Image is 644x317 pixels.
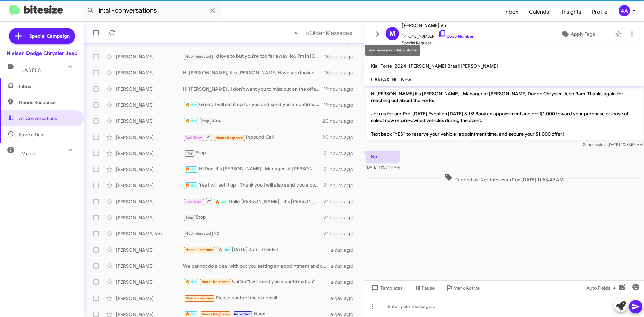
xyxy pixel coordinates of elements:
[364,282,408,294] button: Templates
[116,53,183,60] div: [PERSON_NAME]
[185,183,197,188] span: 🔥 Hot
[116,279,183,285] div: [PERSON_NAME]
[201,280,230,284] span: Needs Response
[371,76,398,83] span: CARFAX INC
[215,200,227,204] span: 🔥 Hot
[306,29,309,37] span: »
[330,263,359,269] div: a day ago
[557,2,587,22] a: Insights
[116,214,183,221] div: [PERSON_NAME]
[324,102,359,108] div: 19 hours ago
[183,181,324,189] div: Yes I will set it up . Thank you I will also send you a confirmation [PERSON_NAME]
[408,282,440,294] button: Pause
[116,247,183,253] div: [PERSON_NAME]
[185,296,214,300] span: Needs Response
[183,294,330,302] div: Please contact me via email
[234,312,252,316] span: Important
[309,29,352,37] span: Older Messages
[524,2,557,22] a: Calendar
[185,231,211,236] span: Not-Interested
[402,30,474,40] span: [PHONE_NUMBER]
[619,5,630,16] div: AA
[409,63,498,69] span: [PERSON_NAME] Brasil [PERSON_NAME]
[499,2,524,22] a: Inbox
[183,230,324,237] div: No
[201,119,209,123] span: Stop
[322,134,359,141] div: 20 hours ago
[185,200,203,204] span: Call Them
[322,118,359,124] div: 20 hours ago
[324,150,359,157] div: 21 hours ago
[185,280,197,284] span: 🔥 Hot
[183,246,330,254] div: [DATE] 2pm. Thanks!
[19,131,44,138] span: Save a Deal
[586,282,619,294] span: Auto Fields
[370,282,403,294] span: Templates
[185,151,194,155] span: Stop
[402,40,474,46] span: Special Request
[185,103,197,107] span: 🔥 Hot
[324,198,359,205] div: 21 hours ago
[81,3,222,19] input: Search
[587,2,613,22] a: Profile
[543,28,612,40] button: Apply Tags
[366,165,400,170] span: [DATE] 11:53:47 AM
[324,166,359,173] div: 21 hours ago
[366,88,643,140] p: Hi [PERSON_NAME] it's [PERSON_NAME] , Manager at [PERSON_NAME] Dodge Chrysler Jeep Ram. Thanks ag...
[366,151,400,163] p: No
[116,295,183,302] div: [PERSON_NAME]
[183,149,324,157] div: Stop
[440,282,485,294] button: Mark Active
[215,136,244,140] span: Needs Response
[116,166,183,173] div: [PERSON_NAME]
[324,214,359,221] div: 21 hours ago
[453,282,480,294] span: Mark Active
[116,69,183,76] div: [PERSON_NAME]
[442,173,566,183] span: Tagged as 'Not-Interested' on [DATE] 11:53:49 AM
[183,133,322,141] div: Inbound Call
[9,28,75,44] a: Special Campaign
[183,53,324,60] div: I'd love to but you're too far away, lol. I'm in [GEOGRAPHIC_DATA]
[185,312,197,316] span: 🔥 Hot
[21,151,35,157] span: More
[290,26,356,40] nav: Page navigation example
[330,279,359,285] div: a day ago
[29,33,70,39] span: Special Campaign
[324,53,359,60] div: 18 hours ago
[116,263,183,269] div: [PERSON_NAME]
[19,99,76,106] span: Needs Response
[401,76,411,83] span: New
[183,117,322,125] div: Stop
[371,63,378,69] span: Kia
[380,63,392,69] span: Forte
[324,86,359,92] div: 19 hours ago
[185,215,194,220] span: Stop
[116,182,183,189] div: [PERSON_NAME]
[183,165,324,173] div: Hi Don it's [PERSON_NAME] , Manager at [PERSON_NAME] Dodge Chrysler Jeep Ram. Thanks again for re...
[21,67,41,73] span: Labels
[185,119,197,123] span: 🔥 Hot
[19,83,76,90] span: Inbox
[583,142,643,147] span: Sender [DATE] 10:31:55 AM
[365,45,420,56] div: Learn more about this customer
[330,247,359,253] div: a day ago
[116,230,183,237] div: [PERSON_NAME] Vm
[395,63,406,69] span: 2024
[183,101,324,109] div: Great. I will set it up for you and send you a confirmation. [PERSON_NAME]
[116,134,183,141] div: [PERSON_NAME]
[116,118,183,124] div: [PERSON_NAME]
[571,28,595,40] span: Apply Tags
[330,295,359,302] div: a day ago
[183,263,330,269] div: We cannot do a deal with out you setting an appointment and coming in. If you work in [GEOGRAPHIC...
[183,86,324,92] div: Hi [PERSON_NAME] , I don't want you to miss out on the offer. Please pick a day so I can reserve ...
[7,50,77,57] div: Nielsen Dodge Chrysler Jeep
[183,214,324,221] div: Stop
[185,167,197,171] span: 🔥 Hot
[422,282,435,294] span: Pause
[302,26,356,40] button: Next
[185,54,211,59] span: Not-Interested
